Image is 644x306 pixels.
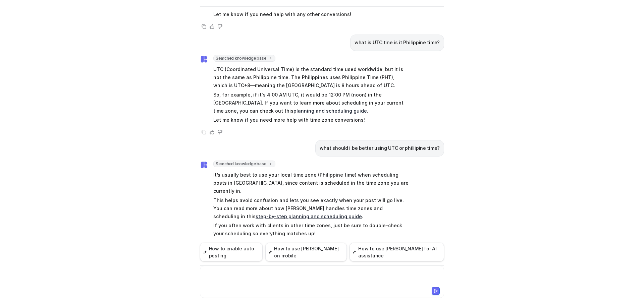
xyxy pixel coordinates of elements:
p: Let me know if you need help with any other conversions! [213,10,410,18]
p: what should i be better using UTC or philiipine time? [320,144,440,152]
p: Let me know if you need more help with time zone conversions! [213,116,410,124]
p: UTC (Coordinated Universal Time) is the standard time used worldwide, but it is not the same as P... [213,65,410,89]
p: what is UTC tine is it Philippine time? [355,39,440,47]
a: step-by-step planning and scheduling guide [256,213,362,219]
p: It’s usually best to use your local time zone (Philippine time) when scheduling posts in [GEOGRAP... [213,171,410,195]
button: How to use [PERSON_NAME] on mobile [265,243,347,261]
img: Widget [200,55,208,63]
span: Searched knowledge base [213,161,275,167]
p: So, for example, if it's 4:00 AM UTC, it would be 12:00 PM (noon) in the [GEOGRAPHIC_DATA]. If yo... [213,91,410,115]
img: Widget [200,161,208,169]
p: If you often work with clients in other time zones, just be sure to double-check your scheduling ... [213,222,410,238]
span: Searched knowledge base [213,55,275,62]
button: How to use [PERSON_NAME] for AI assistance [350,243,444,261]
a: planning and scheduling guide [293,108,367,114]
p: This helps avoid confusion and lets you see exactly when your post will go live. You can read mor... [213,196,410,221]
button: How to enable auto posting [200,243,263,261]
